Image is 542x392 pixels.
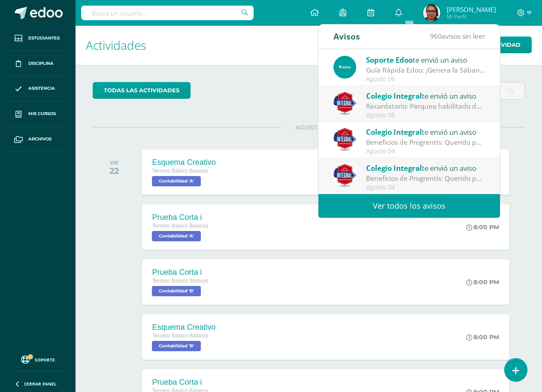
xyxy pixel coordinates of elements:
div: Esquema Creativo [152,323,215,332]
div: Agosto 04 [366,148,485,155]
span: avisos sin leer [430,31,485,41]
span: AGOSTO [282,124,336,131]
div: te envió un aviso [366,162,485,173]
div: te envió un aviso [366,126,485,137]
div: Prueba Corta i [152,268,208,277]
span: Disciplina [28,60,54,67]
a: todas las Actividades [93,82,191,99]
span: Soporte Edoo [366,55,413,65]
img: 3d8ecf278a7f74c562a74fe44b321cd5.png [333,164,356,187]
span: Asistencia [28,85,55,92]
div: Beneficios de Progrentis: Querido padre de familia te invitamos a ver este pequeño video sobre lo... [366,173,485,183]
span: Soporte [35,357,55,363]
span: [PERSON_NAME] [447,5,496,14]
span: Tercero Básico Basicos [152,278,208,284]
div: 8:00 PM [466,333,499,341]
img: e4bfb1306657ee1b3f04ec402857feb8.png [333,56,356,79]
a: Ver todos los avisos [318,194,500,218]
div: 8:00 PM [466,223,499,231]
span: Colegio Integral [366,127,422,137]
div: 8:00 PM [466,278,499,286]
a: Soporte [10,353,65,365]
div: VIE [109,160,119,166]
a: Estudiantes [7,26,69,51]
span: Contabilidad 'A' [152,231,201,241]
span: Contabilidad 'A' [152,176,201,186]
span: Colegio Integral [366,163,422,173]
div: Guía Rápida Edoo: ¡Genera la Sábana de tu Curso en Pocos Pasos!: En Edoo, buscamos facilitar la a... [366,65,485,75]
img: 0db91d0802713074fb0c9de2dd01ee27.png [423,4,440,21]
span: Contabilidad 'B' [152,286,201,296]
div: te envió un aviso [366,90,485,101]
h1: Actividades [86,26,532,65]
span: Contabilidad 'B' [152,341,201,351]
div: Prueba Corta i [152,213,208,222]
span: Cerrar panel [24,381,57,387]
span: Tercero Básico Basicos [152,333,208,339]
span: Mi Perfil [447,13,496,20]
span: Actividad [487,37,521,53]
div: Agosto 04 [366,184,485,191]
a: Disciplina [7,51,69,76]
div: 22 [109,166,119,176]
span: Colegio Integral [366,91,422,101]
div: Avisos [333,24,360,48]
div: Prueba Corta i [152,378,208,387]
span: Archivos [28,136,51,143]
img: 3d8ecf278a7f74c562a74fe44b321cd5.png [333,128,356,151]
div: Agosto 06 [366,76,485,83]
span: 960 [430,31,442,41]
span: Tercero Básico Basicos [152,168,208,174]
span: Estudiantes [28,35,60,42]
a: Archivos [7,127,69,152]
div: Recordatorio: Parqueo habilitado durante la feria de negocios para 3° y 4° primaria, será por el ... [366,101,485,111]
div: te envió un aviso [366,54,485,65]
div: Agosto 06 [366,112,485,119]
img: 3d8ecf278a7f74c562a74fe44b321cd5.png [333,92,356,115]
a: Mis cursos [7,101,69,127]
div: Beneficios de Progrentis: Querido padre de familia te invitamos a ver este pequeño video sobre lo... [366,137,485,147]
span: Mis cursos [28,110,56,117]
span: Tercero Básico Basicos [152,223,208,229]
div: Esquema Creativo [152,158,215,167]
a: Asistencia [7,76,69,102]
input: Busca un usuario... [81,6,254,20]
